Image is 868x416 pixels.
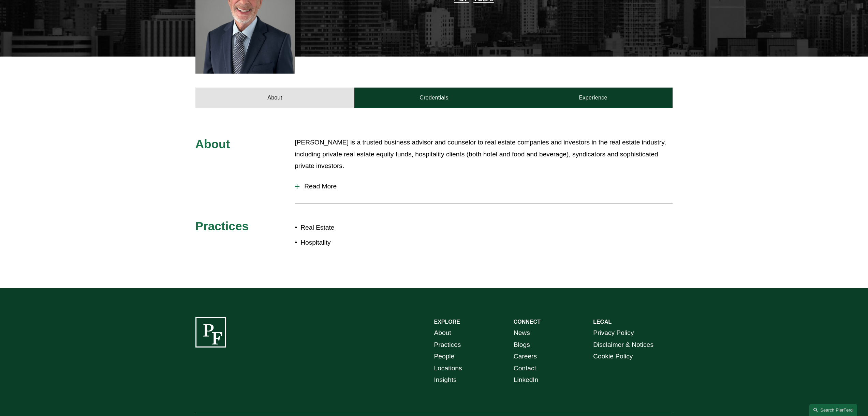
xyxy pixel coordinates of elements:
a: Experience [514,88,673,108]
span: Read More [299,183,673,190]
a: LinkedIn [514,374,539,386]
a: People [434,351,455,363]
p: [PERSON_NAME] is a trusted business advisor and counselor to real estate companies and investors ... [295,137,673,172]
a: Disclaimer & Notices [593,339,653,351]
strong: CONNECT [514,319,541,325]
a: Practices [434,339,461,351]
a: Locations [434,363,462,374]
a: Careers [514,351,537,363]
a: Search this site [809,404,857,416]
button: Read More [295,178,673,195]
a: About [434,327,451,339]
a: About [195,88,355,108]
a: Credentials [354,88,514,108]
p: Real Estate [300,222,434,234]
a: News [514,327,530,339]
a: Blogs [514,339,530,351]
strong: LEGAL [593,319,612,325]
a: Contact [514,363,536,374]
span: Practices [195,219,249,233]
span: About [195,137,230,151]
p: Hospitality [300,237,434,249]
a: Cookie Policy [593,351,633,363]
a: Privacy Policy [593,327,634,339]
strong: EXPLORE [434,319,460,325]
a: Insights [434,374,457,386]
